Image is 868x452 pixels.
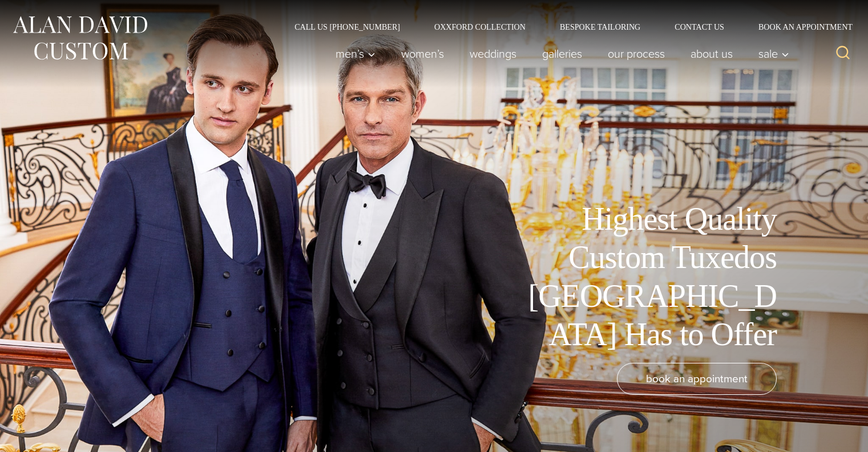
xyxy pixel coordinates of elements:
a: About Us [678,42,746,65]
a: Call Us [PHONE_NUMBER] [277,23,417,31]
h1: Highest Quality Custom Tuxedos [GEOGRAPHIC_DATA] Has to Offer [520,200,777,354]
button: View Search Form [829,40,857,67]
a: Women’s [389,42,457,65]
a: Book an Appointment [741,23,857,31]
a: Bespoke Tailoring [543,23,657,31]
nav: Primary Navigation [323,42,796,65]
nav: Secondary Navigation [277,23,857,31]
a: weddings [457,42,530,65]
a: book an appointment [617,363,777,395]
a: Contact Us [657,23,741,31]
a: Our Process [595,42,678,65]
a: Oxxford Collection [417,23,543,31]
span: Sale [758,48,789,59]
a: Galleries [530,42,595,65]
img: Alan David Custom [11,13,148,63]
span: book an appointment [646,370,748,387]
span: Men’s [336,48,376,59]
